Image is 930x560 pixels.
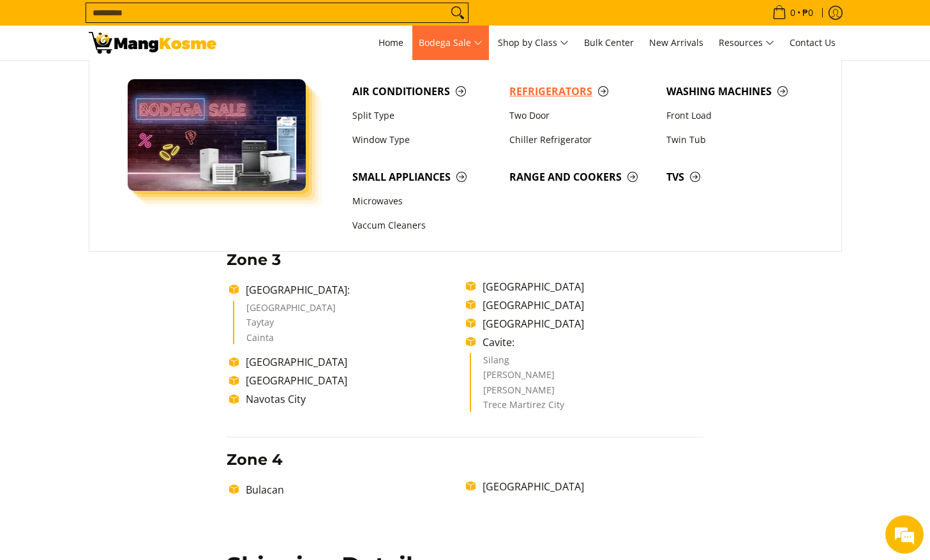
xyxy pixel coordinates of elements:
span: Washing Machines [666,84,811,100]
a: Refrigerators [503,79,660,103]
li: Cainta [246,333,454,345]
a: Bodega Sale [412,26,489,60]
span: Home [379,36,403,49]
a: Shop by Class [491,26,575,60]
a: TVs [660,165,817,189]
li: Taytay [246,318,454,333]
li: [GEOGRAPHIC_DATA] [476,316,703,331]
li: [GEOGRAPHIC_DATA] [239,354,466,370]
span: 0 [788,8,797,17]
a: Washing Machines [660,79,817,103]
a: Microwaves [346,189,503,213]
li: [GEOGRAPHIC_DATA] [239,373,466,388]
a: Twin Tub [660,128,817,152]
li: [GEOGRAPHIC_DATA] [476,298,703,313]
a: Range and Cookers [503,165,660,189]
h3: Zone 4 [227,450,703,469]
img: Shipping &amp; Delivery Page l Mang Kosme: Home Appliances Warehouse Sale! [89,32,216,54]
a: Contact Us [783,26,842,60]
a: Two Door [503,103,660,128]
a: Split Type [346,103,503,128]
a: Small Appliances [346,165,503,189]
li: [PERSON_NAME] [483,386,691,401]
a: Bulk Center [578,26,640,60]
span: We're online! [74,161,176,290]
span: Bodega Sale [419,35,483,51]
span: New Arrivals [649,36,703,49]
li: Cavite: [476,335,703,350]
span: ₱0 [800,8,815,17]
span: Air Conditioners [352,84,497,100]
span: Contact Us [790,36,836,49]
h3: Zone 3 [227,250,703,269]
a: Front Load [660,103,817,128]
span: Refrigerators [509,84,654,100]
button: Search [447,3,468,22]
li: [GEOGRAPHIC_DATA]: [239,282,466,298]
a: Vaccum Cleaners [346,214,503,238]
li: Trece Martirez City [483,400,691,412]
textarea: Type your message and hit 'Enter' [6,349,243,393]
a: Air Conditioners [346,79,503,103]
a: New Arrivals [643,26,710,60]
a: Chiller Refrigerator [503,128,660,152]
img: Bodega Sale [128,79,306,191]
span: Small Appliances [352,169,497,185]
span: Resources [719,35,774,51]
li: Bulacan [239,482,466,497]
div: Chat with us now [66,72,214,88]
li: Silang [483,356,691,371]
span: Range and Cookers [509,169,654,185]
a: Home [372,26,410,60]
li: [PERSON_NAME] [483,370,691,386]
span: Bulk Center [584,36,634,49]
a: Window Type [346,128,503,152]
nav: Main Menu [229,26,842,60]
li: Navotas City [239,391,466,407]
li: [GEOGRAPHIC_DATA] [476,279,703,294]
span: • [769,6,817,20]
div: Minimize live chat window [209,6,240,37]
a: Resources [712,26,781,60]
li: [GEOGRAPHIC_DATA] [476,479,703,494]
span: TVs [666,169,811,185]
li: [GEOGRAPHIC_DATA] [246,303,454,319]
span: Shop by Class [498,35,569,51]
